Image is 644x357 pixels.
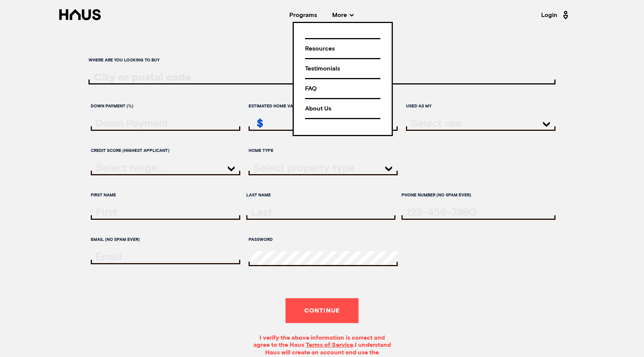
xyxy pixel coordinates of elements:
span: More [332,12,354,18]
a: Terms of Service [306,342,353,348]
label: Credit score (highest applicant) [91,144,240,157]
label: First Name [91,188,240,202]
label: Last Name [246,188,396,202]
div: Testimonials [305,62,380,75]
a: FAQ [305,78,380,98]
label: Home Type [249,144,398,157]
label: Down Payment (%) [91,100,240,113]
input: password [250,251,398,266]
a: Login [541,9,571,21]
label: Estimated home value [249,100,398,113]
div: Resources [305,42,380,55]
input: lastName [248,207,396,218]
input: tel [403,207,555,218]
div: $ [250,118,263,131]
input: ratesLocationInput [89,72,555,83]
div: About Us [305,102,380,115]
input: firstName [93,207,240,218]
a: Testimonials [305,58,380,78]
input: downPayment [93,118,240,129]
a: Resources [305,38,380,58]
label: Where are you looking to buy [89,54,555,67]
label: Used as my [406,100,555,113]
a: About Us [305,98,380,119]
input: email [93,251,240,262]
a: Programs [289,12,317,18]
label: Email (no spam ever) [91,233,240,246]
label: Password [249,233,398,246]
div: FAQ [305,82,380,95]
button: Continue [285,298,359,323]
label: Phone Number (no spam ever) [401,188,555,202]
